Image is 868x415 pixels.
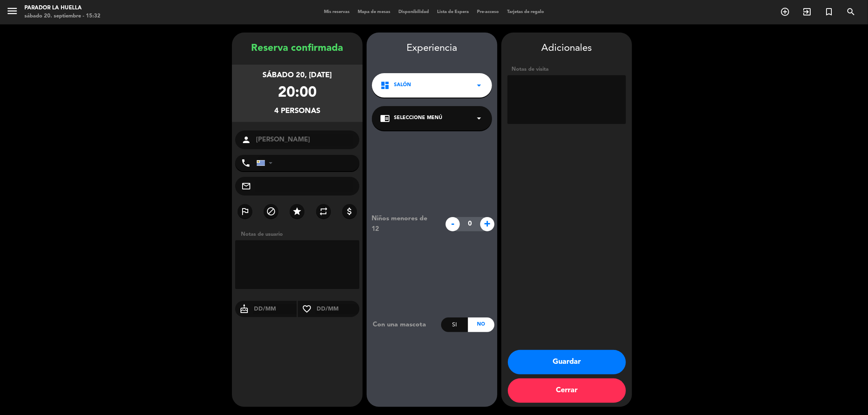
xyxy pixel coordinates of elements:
[441,317,468,332] div: Si
[367,41,497,56] div: Experiencia
[24,12,101,20] div: sábado 20. septiembre - 15:32
[240,206,250,216] i: outlined_flag
[365,213,442,235] div: Niños menores de 12
[354,10,394,14] span: Mapa de mesas
[380,80,390,90] i: dashboard
[507,65,626,74] div: Notas de visita
[846,7,856,17] i: search
[380,113,390,123] i: chrome_reader_mode
[241,181,251,191] i: mail_outline
[480,217,494,231] span: +
[367,319,441,330] div: Con una mascota
[278,81,317,105] div: 20:00
[394,10,433,14] span: Disponibilidad
[345,206,354,216] i: attach_money
[266,206,276,216] i: block
[394,81,411,89] span: Salón
[394,114,442,122] span: Seleccione Menú
[292,206,302,216] i: star
[433,10,473,14] span: Lista de Espera
[507,41,626,56] div: Adicionales
[257,155,275,171] div: Uruguay: +598
[274,105,320,117] div: 4 personas
[235,304,253,314] i: cake
[253,304,297,314] input: DD/MM
[473,10,503,14] span: Pre-acceso
[6,5,18,20] button: menu
[802,7,812,17] i: exit_to_app
[24,4,101,12] div: Parador La Huella
[6,5,18,17] i: menu
[474,113,484,123] i: arrow_drop_down
[446,217,460,231] span: -
[508,350,626,374] button: Guardar
[474,80,484,90] i: arrow_drop_down
[824,7,834,17] i: turned_in_not
[316,304,359,314] input: DD/MM
[319,206,328,216] i: repeat
[503,10,548,14] span: Tarjetas de regalo
[237,230,363,239] div: Notas de usuario
[320,10,354,14] span: Mis reservas
[232,41,363,56] div: Reserva confirmada
[263,70,332,81] div: sábado 20, [DATE]
[241,158,251,168] i: phone
[468,317,494,332] div: No
[508,378,626,403] button: Cerrar
[780,7,790,17] i: add_circle_outline
[241,135,251,145] i: person
[298,304,316,314] i: favorite_border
